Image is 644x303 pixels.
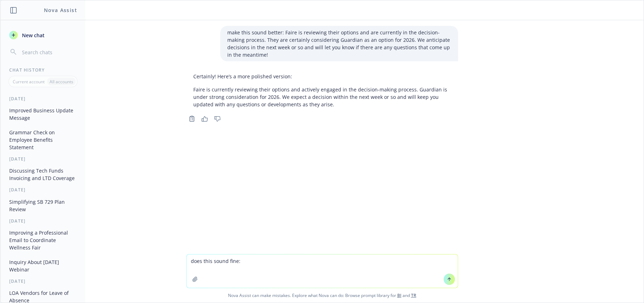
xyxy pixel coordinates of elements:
span: New chat [21,32,45,39]
p: make this sound better: Faire is reviewing their options and are currently in the decision-making... [227,29,451,58]
input: Search chats [21,47,77,57]
button: Grammar Check on Employee Benefits Statement [6,127,80,153]
button: Inquiry About [DATE] Webinar [6,256,80,275]
button: New chat [6,29,80,41]
div: [DATE] [1,218,85,224]
button: Improving a Professional Email to Coordinate Wellness Fair [6,227,80,253]
a: BI [397,292,401,298]
div: [DATE] [1,96,85,102]
button: Thumbs down [212,114,223,124]
svg: Copy to clipboard [189,116,195,122]
p: All accounts [50,79,73,85]
button: Simplifying SB 729 Plan Review [6,196,80,215]
button: Discussing Tech Funds Invoicing and LTD Coverage [6,165,80,184]
a: TR [411,292,416,298]
button: Improved Business Update Message [6,105,80,124]
h1: Nova Assist [44,6,77,14]
div: [DATE] [1,278,85,284]
textarea: does this sound fine: [187,254,458,288]
div: [DATE] [1,156,85,162]
span: Nova Assist can make mistakes. Explore what Nova can do: Browse prompt library for and [3,288,641,303]
div: Chat History [1,67,85,73]
p: Current account [13,79,45,85]
p: Certainly! Here’s a more polished version: [193,73,451,80]
p: Faire is currently reviewing their options and actively engaged in the decision-making process. G... [193,86,451,108]
div: [DATE] [1,187,85,193]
